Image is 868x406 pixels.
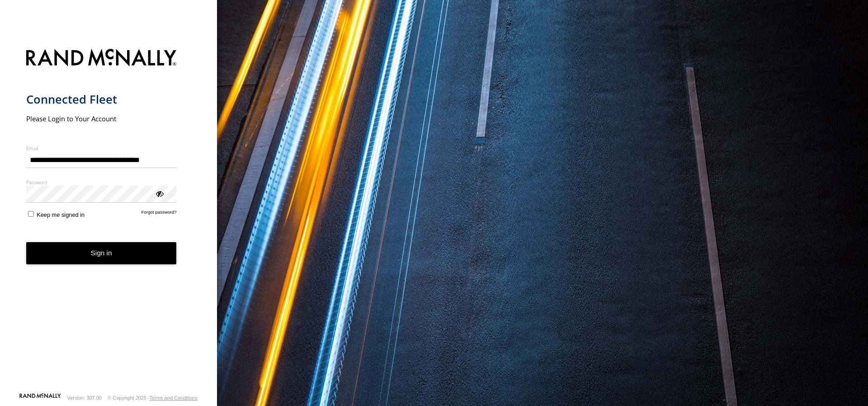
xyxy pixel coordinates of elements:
input: Keep me signed in [28,211,34,217]
div: ViewPassword [155,189,164,198]
h2: Please Login to Your Account [26,114,177,123]
label: Email [26,145,177,152]
form: main [26,43,191,392]
span: Keep me signed in [37,211,85,218]
a: Forgot password? [142,210,177,218]
button: Sign in [26,242,177,264]
a: Terms and Conditions [150,395,198,401]
img: Rand McNally [26,47,177,70]
label: Password [26,179,177,186]
a: Visit our Website [19,393,61,402]
div: © Copyright 2025 - [108,395,198,401]
div: Version: 307.00 [67,395,102,401]
h1: Connected Fleet [26,92,177,107]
